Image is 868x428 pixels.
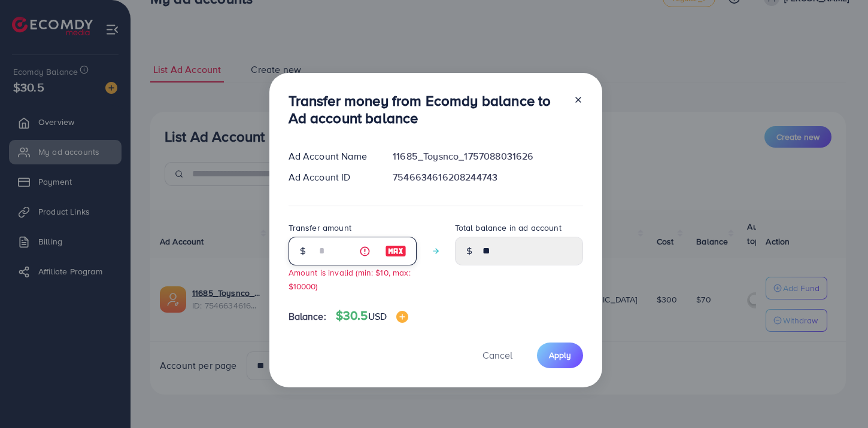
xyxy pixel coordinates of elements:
[537,343,583,368] button: Apply
[368,310,387,323] span: USD
[396,311,408,323] img: image
[385,244,406,258] img: image
[336,308,408,323] h4: $30.5
[279,170,384,184] div: Ad Account ID
[383,170,592,184] div: 7546634616208244743
[289,222,351,234] label: Transfer amount
[817,374,859,419] iframe: Chat
[455,222,562,234] label: Total balance in ad account
[279,149,384,163] div: Ad Account Name
[383,149,592,163] div: 11685_Toysnco_1757088031626
[289,310,326,323] span: Balance:
[482,348,512,362] span: Cancel
[468,343,527,368] button: Cancel
[289,92,564,127] h3: Transfer money from Ecomdy balance to Ad account balance
[549,349,571,361] span: Apply
[289,267,411,292] small: Amount is invalid (min: $10, max: $10000)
